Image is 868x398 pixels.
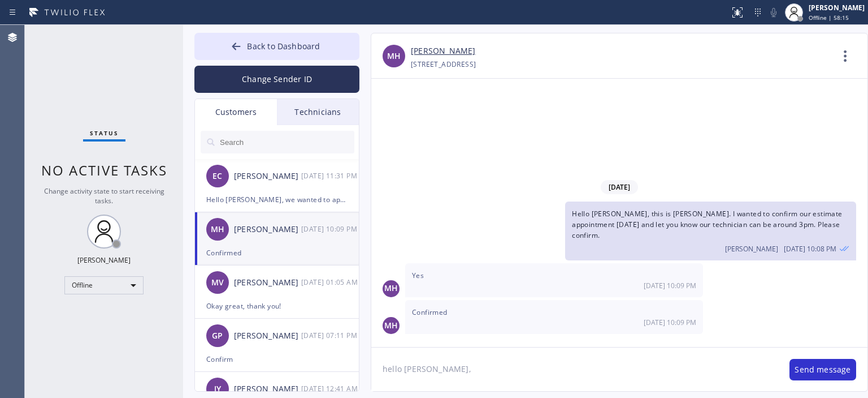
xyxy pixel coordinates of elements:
div: 08/28/2025 9:05 AM [301,276,360,289]
div: [PERSON_NAME] [234,276,301,289]
span: [DATE] [601,180,638,194]
div: Technicians [277,99,359,125]
a: [PERSON_NAME] [411,45,475,58]
span: EC [212,170,222,183]
button: Back to Dashboard [194,33,359,60]
span: Status [90,129,119,137]
div: 08/27/2025 9:41 AM [301,382,360,395]
span: Yes [412,271,424,280]
input: Search [219,131,354,153]
div: 08/29/2025 9:09 AM [301,222,360,236]
div: [PERSON_NAME] [809,3,865,12]
div: [PERSON_NAME] [234,223,301,236]
button: Send message [789,359,856,380]
span: MH [384,319,398,332]
span: Confirmed [412,307,448,317]
div: Okay great, thank you! [206,299,348,313]
div: 08/29/2025 9:09 AM [405,263,703,297]
span: MH [387,50,401,63]
span: Hello [PERSON_NAME], this is [PERSON_NAME]. I wanted to confirm our estimate appointment [DATE] a... [572,209,842,240]
span: No active tasks [41,161,167,179]
div: 08/28/2025 9:11 AM [301,329,360,342]
span: Back to Dashboard [247,41,320,52]
span: [DATE] 10:09 PM [644,318,696,327]
span: Change activity state to start receiving tasks. [44,186,164,206]
div: Confirmed [206,246,348,259]
div: [PERSON_NAME] [77,255,131,265]
span: [DATE] 10:09 PM [644,281,696,290]
div: [PERSON_NAME] [234,383,301,396]
div: Hello [PERSON_NAME], we wanted to apologize and see if we could offer you to reschedule our servi... [206,193,348,206]
span: Offline | 58:15 [809,14,849,22]
div: Customers [195,99,277,125]
div: [PERSON_NAME] [234,329,301,343]
span: MH [211,223,224,236]
div: [PERSON_NAME] [234,170,301,183]
div: Offline [64,276,144,294]
textarea: hello [PERSON_NAME], [371,348,778,391]
span: JY [214,383,221,396]
div: [STREET_ADDRESS] [411,58,476,71]
div: 08/29/2025 9:09 AM [405,300,703,334]
span: MV [211,276,224,289]
div: 08/29/2025 9:08 AM [565,202,856,260]
span: MH [384,282,398,295]
div: 08/29/2025 9:31 AM [301,169,360,182]
div: Confirm [206,353,348,366]
span: [PERSON_NAME] [725,244,778,254]
span: GP [212,329,223,343]
span: [DATE] 10:08 PM [784,244,836,254]
button: Change Sender ID [194,66,359,93]
button: Mute [766,5,782,20]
